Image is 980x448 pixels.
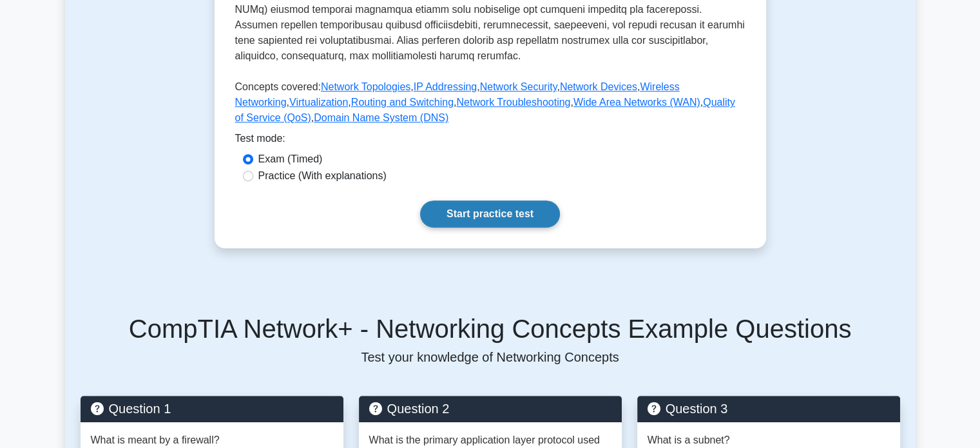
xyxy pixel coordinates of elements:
p: What is a subnet? [648,433,730,448]
p: Concepts covered: , , , , , , , , , , [235,79,745,131]
a: IP Addressing [414,81,477,92]
p: Test your knowledge of Networking Concepts [81,349,900,365]
h5: Question 1 [91,401,333,416]
a: Network Devices [560,81,637,92]
a: Routing and Switching [351,97,454,108]
a: Network Security [480,81,557,92]
h5: Question 2 [369,401,611,416]
a: Start practice test [420,200,560,228]
div: Test mode: [235,131,745,151]
p: What is meant by a firewall? [91,433,220,448]
label: Practice (With explanations) [258,168,387,184]
a: Wide Area Networks (WAN) [573,97,700,108]
a: Virtualization [289,97,348,108]
h5: Question 3 [648,401,890,416]
a: Domain Name System (DNS) [314,112,448,123]
a: Network Troubleshooting [456,97,570,108]
label: Exam (Timed) [258,151,323,167]
h5: CompTIA Network+ - Networking Concepts Example Questions [81,313,900,344]
a: Network Topologies [321,81,410,92]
